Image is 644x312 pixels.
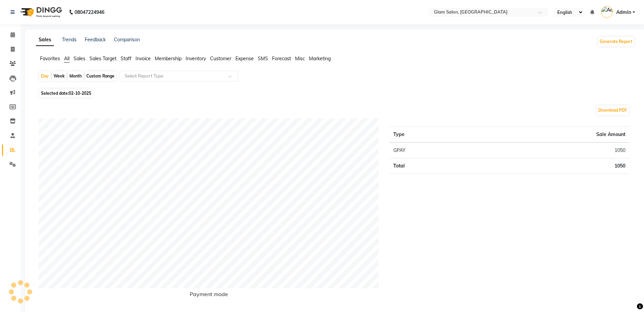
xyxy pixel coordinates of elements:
th: Type [389,127,474,143]
span: Favorites [40,55,60,62]
a: Feedback [85,37,106,43]
span: Staff [121,55,131,62]
img: Admin [601,6,613,18]
td: 1050 [474,142,629,158]
span: Marketing [309,55,331,62]
a: Trends [62,37,77,43]
td: Total [389,158,474,174]
div: Month [68,71,83,81]
div: Custom Range [85,71,116,81]
th: Sale Amount [474,127,629,143]
b: 08047224946 [75,3,104,22]
img: logo [17,3,64,22]
div: Week [52,71,66,81]
span: Inventory [186,55,206,62]
span: Misc [295,55,305,62]
span: Forecast [272,55,291,62]
td: GPAY [389,142,474,158]
span: Admin [616,9,631,16]
span: All [64,55,69,62]
h6: Payment mode [39,291,379,300]
span: 02-10-2025 [69,91,91,96]
span: Sales Target [89,55,117,62]
span: Expense [235,55,254,62]
span: Selected date: [39,89,93,97]
span: Invoice [136,55,151,62]
span: Customer [210,55,231,62]
span: SMS [258,55,268,62]
a: Comparison [114,37,140,43]
span: Membership [155,55,182,62]
a: Sales [36,34,54,46]
div: Day [39,71,50,81]
button: Download PDF [597,106,629,115]
button: Generate Report [598,37,634,46]
td: 1050 [474,158,629,174]
span: Sales [74,55,85,62]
